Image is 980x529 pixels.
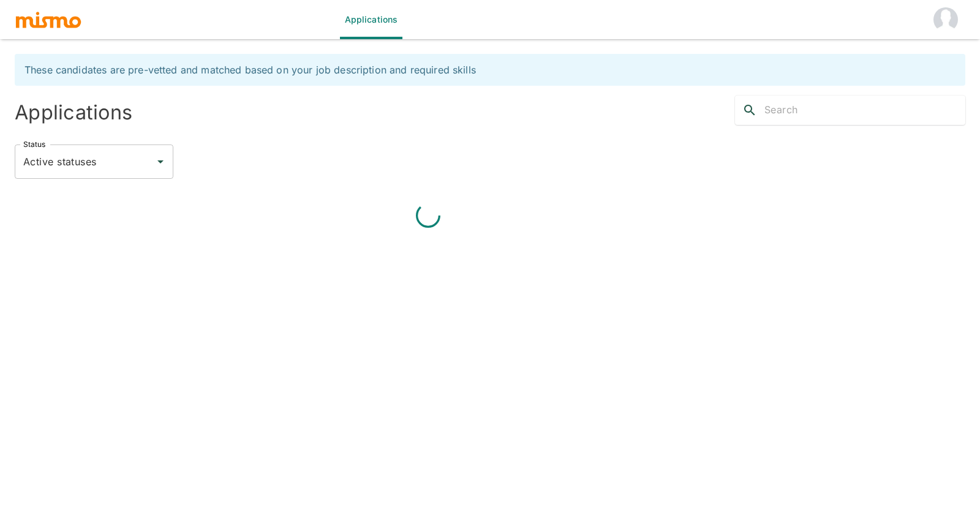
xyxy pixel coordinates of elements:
button: search [735,96,764,125]
label: Status [23,139,45,149]
img: Jinal HM [933,7,958,32]
button: Open [152,153,169,170]
img: logo [15,10,82,29]
input: Search [764,100,965,120]
span: These candidates are pre-vetted and matched based on your job description and required skills [24,64,476,76]
h4: Applications [15,100,485,125]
